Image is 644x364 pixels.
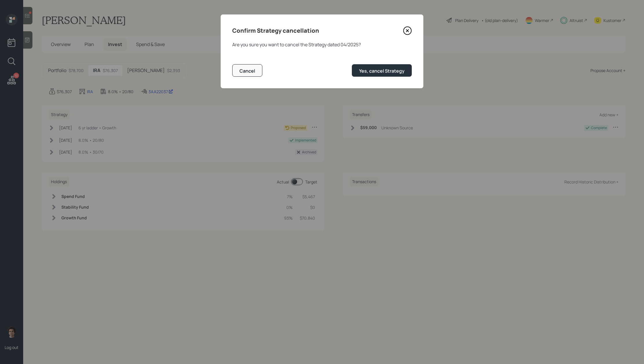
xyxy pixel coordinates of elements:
div: Are you sure you want to cancel the Strategy dated 04/2025 ? [232,41,412,48]
button: Cancel [232,64,262,77]
h4: Confirm Strategy cancellation [232,26,319,35]
div: Cancel [239,68,255,74]
div: Yes, cancel Strategy [359,68,405,74]
button: Yes, cancel Strategy [352,64,412,77]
